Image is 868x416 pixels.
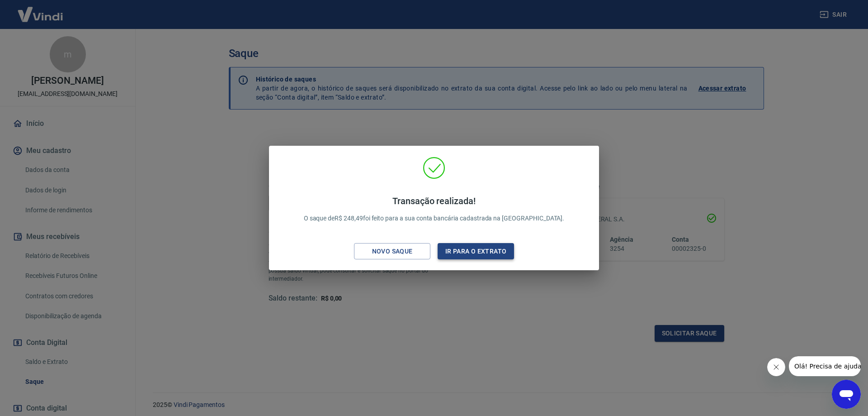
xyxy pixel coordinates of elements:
[304,196,565,206] h4: Transação realizada!
[438,243,514,260] button: Ir para o extrato
[354,243,430,260] button: Novo saque
[767,358,785,376] iframe: Fechar mensagem
[361,246,424,257] div: Novo saque
[304,196,565,223] p: O saque de R$ 248,49 foi feito para a sua conta bancária cadastrada na [GEOGRAPHIC_DATA].
[5,6,76,14] span: Olá! Precisa de ajuda?
[789,356,861,376] iframe: Mensagem da empresa
[832,380,861,409] iframe: Botão para abrir a janela de mensagens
